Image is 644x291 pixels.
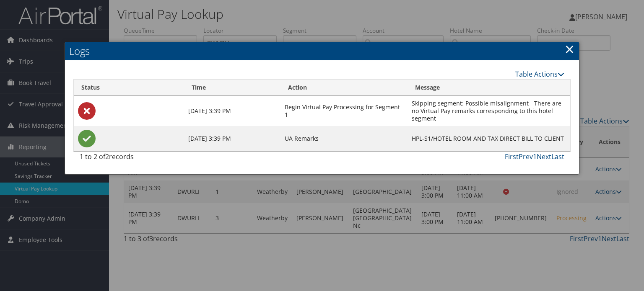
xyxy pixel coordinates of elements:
[280,80,408,96] th: Action: activate to sort column ascending
[519,152,533,161] a: Prev
[280,96,408,126] td: Begin Virtual Pay Processing for Segment 1
[80,152,192,166] div: 1 to 2 of records
[184,80,280,96] th: Time: activate to sort column ascending
[408,80,570,96] th: Message: activate to sort column ascending
[65,42,579,60] h2: Logs
[515,70,564,79] a: Table Actions
[184,96,280,126] td: [DATE] 3:39 PM
[533,152,537,161] a: 1
[565,41,574,57] a: Close
[551,152,564,161] a: Last
[505,152,519,161] a: First
[408,126,570,151] td: HPL-S1/HOTEL ROOM AND TAX DIRECT BILL TO CLIENT
[280,126,408,151] td: UA Remarks
[74,80,184,96] th: Status: activate to sort column ascending
[184,126,280,151] td: [DATE] 3:39 PM
[105,152,109,161] span: 2
[408,96,570,126] td: Skipping segment: Possible misalignment - There are no Virtual Pay remarks corresponding to this ...
[537,152,551,161] a: Next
